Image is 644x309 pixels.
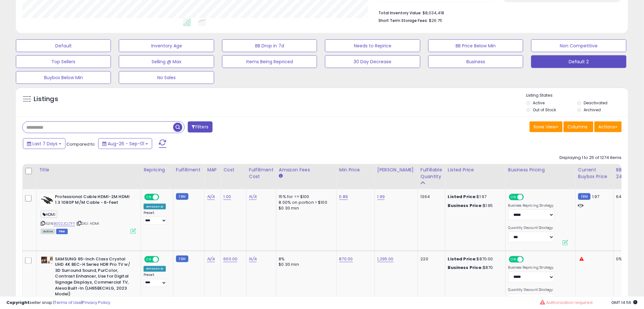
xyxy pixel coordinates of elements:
[144,204,166,209] div: Amazon AI
[279,194,332,200] div: 15% for <= $100
[526,93,628,99] p: Listing States:
[508,266,554,270] label: Business Repricing Strategy:
[55,194,132,207] b: Professional Cable HDMI-2M HDMI 1.3 1080P M/M Cable - 6-Feet
[448,256,501,262] div: $870.00
[39,167,138,173] div: Title
[429,17,442,24] span: $26.75
[119,71,214,84] button: No Sales
[279,167,334,173] div: Amazon Fees
[56,229,68,234] span: FBM
[421,256,440,262] div: 220
[378,18,428,23] b: Short Term Storage Fees:
[377,167,415,173] div: [PERSON_NAME]
[279,173,283,179] small: Amazon Fees.
[530,121,563,132] button: Save View
[279,205,332,211] div: $0.30 min
[325,39,420,52] button: Needs to Reprice
[448,194,477,200] b: Listed Price:
[55,256,132,299] b: SAMSUNG 65-Inch Class Crystal UHD 4K BEC-H Series HDR Pro TV w/ 3D Surround Sound, PurColor, Cont...
[222,55,317,68] button: Items Being Repriced
[249,194,257,200] a: N/A
[584,100,607,106] label: Deactivated
[145,194,153,200] span: ON
[41,256,53,265] img: 419xDgWbjtL._SL40_.jpg
[6,299,30,306] strong: Copyright
[223,194,231,200] a: 1.00
[448,203,483,209] b: Business Price:
[176,193,188,200] small: FBM
[584,107,601,113] label: Archived
[378,9,617,16] li: $8,034,418
[76,221,99,226] span: | SKU: HDMI
[41,229,55,234] span: All listings currently available for purchase on Amazon
[421,194,440,200] div: 1364
[54,221,75,226] a: B002JCL7FY
[428,55,523,68] button: Business
[98,138,152,149] button: Aug-26 - Sep-01
[176,167,202,173] div: Fulfillment
[32,141,58,147] span: Last 7 Days
[16,39,111,52] button: Default
[510,257,518,262] span: ON
[339,167,372,173] div: Min Price
[279,200,332,205] div: 8.00% on portion > $100
[339,194,348,200] a: 0.89
[249,167,274,180] div: Fulfillment Cost
[578,167,611,180] div: Current Buybox Price
[119,55,214,68] button: Selling @ Max
[223,256,237,262] a: 600.00
[421,167,443,180] div: Fulfillable Quantity
[41,194,53,207] img: 31VwIsRG0uL._SL40_.jpg
[144,211,168,225] div: Preset:
[531,55,626,68] button: Default 2
[612,299,638,306] span: 2025-09-9 14:56 GMT
[144,273,168,287] div: Preset:
[34,95,58,104] h5: Listings
[207,194,215,200] a: N/A
[23,138,65,149] button: Last 7 Days
[377,256,394,262] a: 1,295.00
[41,194,136,234] div: ASIN:
[377,194,385,200] a: 1.99
[578,193,591,200] small: FBM
[176,256,188,262] small: FBM
[533,107,556,113] label: Out of Stock
[16,71,111,84] button: Buybox Below Min
[144,167,171,173] div: Repricing
[448,194,501,200] div: $1.97
[448,256,477,262] b: Listed Price:
[223,167,243,173] div: Cost
[158,194,168,200] span: OFF
[279,262,332,268] div: $0.30 min
[66,141,96,147] span: Compared to:
[560,155,622,161] div: Displaying 1 to 25 of 1274 items
[510,194,518,200] span: ON
[249,256,257,262] a: N/A
[222,39,317,52] button: BB Drop in 7d
[6,300,110,306] div: seller snap | |
[378,10,422,16] b: Total Inventory Value:
[145,257,153,262] span: ON
[448,265,501,271] div: $870
[108,141,144,147] span: Aug-26 - Sep-01
[508,226,554,230] label: Quantity Discount Strategy:
[568,124,588,130] span: Columns
[508,288,554,292] label: Quantity Discount Strategy:
[158,257,168,262] span: OFF
[533,100,545,106] label: Active
[207,256,215,262] a: N/A
[82,299,110,306] a: Privacy Policy
[428,39,523,52] button: BB Price Below Min
[325,55,420,68] button: 30 Day Decrease
[616,256,637,262] div: 0%
[564,121,593,132] button: Columns
[448,203,501,209] div: $1.95
[594,121,622,132] button: Actions
[523,257,533,262] span: OFF
[448,265,483,271] b: Business Price:
[144,266,166,272] div: Amazon AI
[592,194,600,200] span: 1.97
[207,167,218,173] div: MAP
[523,194,533,200] span: OFF
[119,39,214,52] button: Inventory Age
